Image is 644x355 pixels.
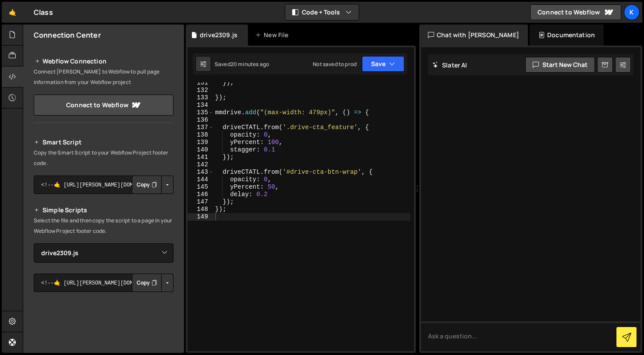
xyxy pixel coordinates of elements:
div: Chat with [PERSON_NAME] [419,25,528,46]
div: 134 [188,102,214,109]
div: 144 [188,176,214,183]
div: 140 [188,146,214,154]
h2: Webflow Connection [34,56,173,67]
div: 139 [188,139,214,146]
div: 138 [188,131,214,139]
div: 149 [188,213,214,221]
div: drive2309.js [200,31,237,39]
div: Documentation [530,25,604,46]
h2: Simple Scripts [34,205,173,215]
textarea: <!--🤙 [URL][PERSON_NAME][DOMAIN_NAME]> <script>document.addEventListener("DOMContentLoaded", func... [34,274,173,292]
p: Select the file and then copy the script to a page in your Webflow Project footer code. [34,215,173,236]
div: 147 [188,198,214,206]
div: 136 [188,116,214,124]
div: 142 [188,161,214,169]
a: 🤙 [2,2,23,23]
div: 133 [188,94,214,102]
a: Connect to Webflow [530,4,621,20]
div: Button group with nested dropdown [132,274,173,292]
div: New File [255,31,292,39]
h2: Connection Center [34,30,101,40]
div: 135 [188,109,214,116]
a: K [624,4,640,20]
div: 141 [188,154,214,161]
h2: Smart Script [34,137,173,148]
div: 143 [188,169,214,176]
p: Copy the Smart Script to your Webflow Project footer code. [34,148,173,169]
div: Saved [215,60,269,68]
div: 20 minutes ago [230,60,269,68]
button: Code + Tools [285,4,359,20]
div: 148 [188,206,214,213]
h2: Slater AI [432,61,467,69]
div: 132 [188,87,214,94]
div: 131 [188,79,214,87]
button: Save [362,56,404,72]
button: Copy [132,274,162,292]
div: Button group with nested dropdown [132,176,173,194]
p: Connect [PERSON_NAME] to Webflow to pull page information from your Webflow project [34,67,173,88]
div: 137 [188,124,214,131]
button: Start new chat [525,57,595,73]
div: 145 [188,183,214,191]
div: 146 [188,191,214,198]
div: Not saved to prod [313,60,357,68]
button: Copy [132,176,162,194]
a: Connect to Webflow [34,95,173,116]
textarea: <!--🤙 [URL][PERSON_NAME][DOMAIN_NAME]> <script>document.addEventListener("DOMContentLoaded", func... [34,176,173,194]
div: Class [34,7,53,18]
